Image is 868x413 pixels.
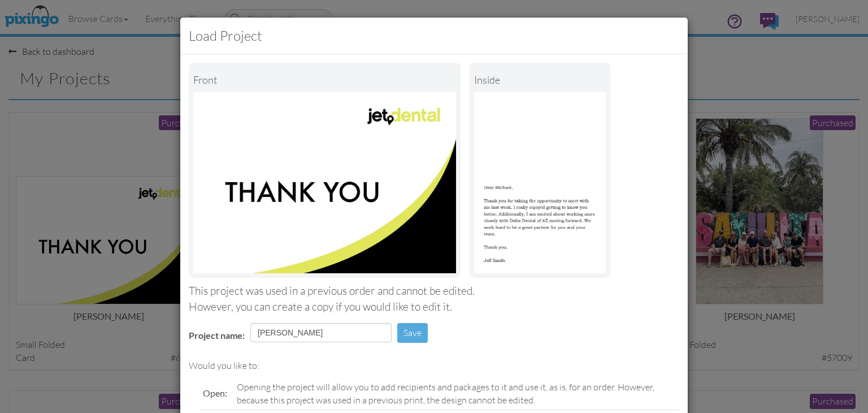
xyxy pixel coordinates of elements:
[193,92,456,273] img: Landscape Image
[193,67,456,92] div: Front
[203,388,227,398] span: Open:
[189,283,679,299] div: This project was used in a previous order and cannot be edited.
[234,378,679,410] td: Opening the project will allow you to add recipients and packages to it and use it, as is, for an...
[474,67,606,92] div: inside
[189,26,679,45] h3: Load Project
[474,92,606,273] img: Portrait Image
[250,323,392,342] input: Enter project name
[189,299,679,315] div: However, you can create a copy if you would like to edit it.
[189,359,679,372] div: Would you like to:
[189,329,245,342] label: Project name:
[397,323,428,343] button: Save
